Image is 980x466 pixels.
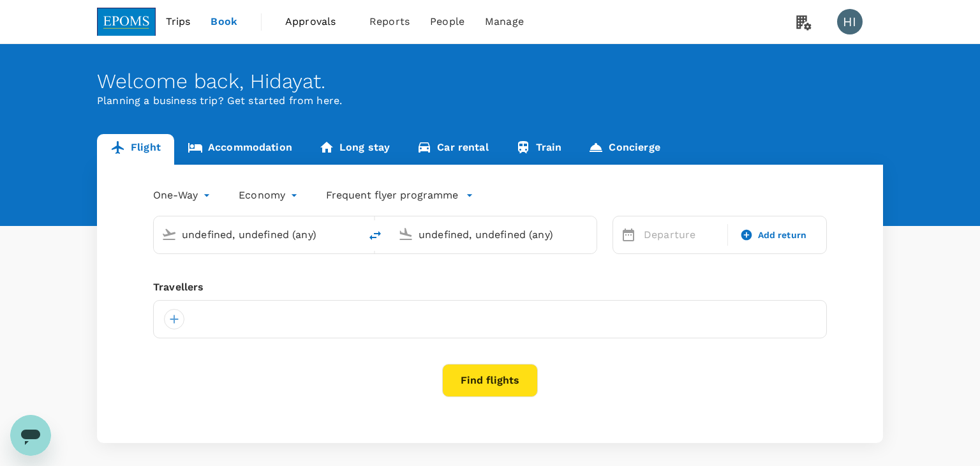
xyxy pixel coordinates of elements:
button: Open [588,233,590,236]
button: Find flights [442,364,538,397]
a: Accommodation [174,134,306,165]
a: Long stay [306,134,403,165]
a: Concierge [575,134,673,165]
p: Planning a business trip? Get started from here. [97,93,883,109]
span: Manage [485,14,524,29]
a: Car rental [403,134,502,165]
img: EPOMS SDN BHD [97,8,156,36]
button: Frequent flyer programme [326,188,473,203]
a: Flight [97,134,174,165]
span: Add return [758,229,807,242]
span: People [430,14,464,29]
span: Trips [166,14,191,29]
button: Open [351,233,353,236]
p: Frequent flyer programme [326,188,458,203]
button: delete [360,220,390,251]
iframe: Button to launch messaging window [10,415,51,456]
span: Reports [369,14,410,29]
div: Economy [239,185,301,206]
a: Train [502,134,575,165]
div: HI [837,9,863,34]
input: Depart from [182,225,333,244]
span: Approvals [285,14,349,29]
div: Travellers [153,280,827,295]
p: Departure [644,227,720,243]
span: Book [211,14,237,29]
div: One-Way [153,185,213,206]
div: Welcome back , Hidayat . [97,70,883,93]
input: Going to [419,225,570,244]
